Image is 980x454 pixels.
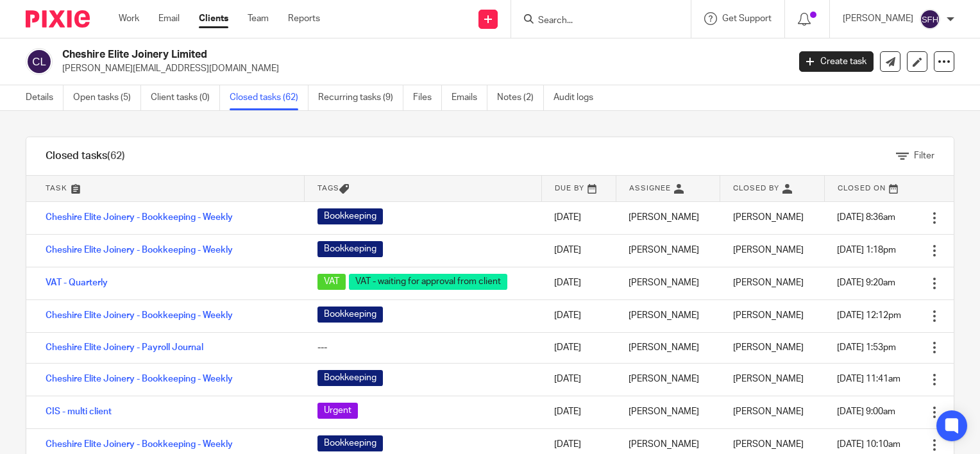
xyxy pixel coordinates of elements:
td: [DATE] [541,267,616,299]
span: [DATE] 8:36am [837,213,895,222]
a: Team [248,12,269,25]
span: [PERSON_NAME] [733,311,804,320]
td: [PERSON_NAME] [616,267,720,299]
td: [DATE] [541,234,616,267]
a: Clients [199,12,228,25]
span: [DATE] 12:12pm [837,311,901,320]
a: Cheshire Elite Joinery - Bookkeeping - Weekly [46,374,233,383]
span: [DATE] 10:10am [837,440,900,449]
span: Urgent [317,403,358,419]
a: Client tasks (0) [151,85,220,110]
span: [DATE] 1:18pm [837,246,896,255]
span: VAT - waiting for approval from client [349,274,507,290]
span: Get Support [722,14,772,23]
a: Cheshire Elite Joinery - Payroll Journal [46,343,203,352]
a: Closed tasks (62) [230,85,308,110]
td: [DATE] [541,332,616,363]
a: Create task [799,51,874,72]
a: CIS - multi client [46,407,112,416]
a: Cheshire Elite Joinery - Bookkeeping - Weekly [46,246,233,255]
span: Filter [914,151,934,160]
span: Bookkeeping [317,370,383,386]
a: Notes (2) [497,85,544,110]
h2: Cheshire Elite Joinery Limited [62,48,636,62]
a: Details [26,85,63,110]
span: VAT [317,274,346,290]
a: Cheshire Elite Joinery - Bookkeeping - Weekly [46,213,233,222]
a: Cheshire Elite Joinery - Bookkeeping - Weekly [46,440,233,449]
span: [PERSON_NAME] [733,374,804,383]
span: Bookkeeping [317,241,383,257]
img: svg%3E [26,48,53,75]
span: Bookkeeping [317,435,383,451]
span: [PERSON_NAME] [733,278,804,287]
span: Bookkeeping [317,307,383,323]
img: Pixie [26,10,90,28]
td: [DATE] [541,396,616,428]
a: Audit logs [553,85,603,110]
span: [DATE] 9:00am [837,407,895,416]
span: [DATE] 9:20am [837,278,895,287]
span: [PERSON_NAME] [733,343,804,352]
span: [PERSON_NAME] [733,246,804,255]
td: [DATE] [541,299,616,332]
h1: Closed tasks [46,149,125,163]
td: [PERSON_NAME] [616,201,720,234]
a: Open tasks (5) [73,85,141,110]
a: Cheshire Elite Joinery - Bookkeeping - Weekly [46,311,233,320]
span: [PERSON_NAME] [733,440,804,449]
input: Search [537,15,652,27]
span: [PERSON_NAME] [733,213,804,222]
a: VAT - Quarterly [46,278,108,287]
span: Bookkeeping [317,208,383,224]
span: (62) [107,151,125,161]
a: Recurring tasks (9) [318,85,403,110]
div: --- [317,341,528,354]
span: [DATE] 11:41am [837,374,900,383]
td: [DATE] [541,201,616,234]
p: [PERSON_NAME] [843,12,913,25]
a: Files [413,85,442,110]
img: svg%3E [920,9,940,29]
span: [DATE] 1:53pm [837,343,896,352]
a: Emails [452,85,487,110]
a: Reports [288,12,320,25]
td: [DATE] [541,363,616,396]
td: [PERSON_NAME] [616,396,720,428]
p: [PERSON_NAME][EMAIL_ADDRESS][DOMAIN_NAME] [62,62,780,75]
td: [PERSON_NAME] [616,332,720,363]
th: Tags [305,176,541,201]
td: [PERSON_NAME] [616,363,720,396]
td: [PERSON_NAME] [616,299,720,332]
span: [PERSON_NAME] [733,407,804,416]
td: [PERSON_NAME] [616,234,720,267]
a: Work [119,12,139,25]
a: Email [158,12,180,25]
